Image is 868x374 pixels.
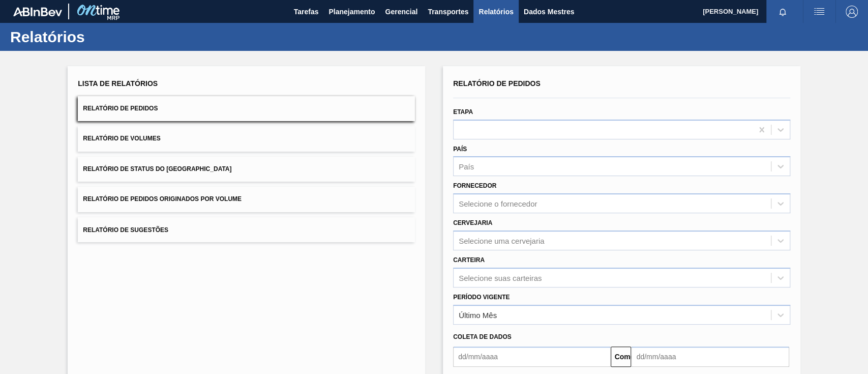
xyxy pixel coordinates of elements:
font: Cervejaria [453,219,492,226]
img: TNhmsLtSVTkK8tSr43FrP2fwEKptu5GPRR3wAAAABJRU5ErkJggg== [13,7,62,16]
font: Comeu [614,353,638,361]
font: País [459,162,474,171]
font: Lista de Relatórios [78,79,158,88]
button: Relatório de Sugestões [78,217,415,242]
font: Selecione o fornecedor [459,199,537,208]
font: Transportes [428,8,468,16]
font: Relatório de Pedidos [453,79,541,88]
font: Etapa [453,108,473,116]
button: Notificações [766,5,799,19]
font: Planejamento [328,8,375,16]
font: Gerencial [385,8,417,16]
font: Selecione uma cervejaria [459,236,544,245]
font: Carteira [453,256,485,264]
button: Relatório de Pedidos [78,96,415,121]
font: Fornecedor [453,182,496,189]
font: Tarefas [294,8,319,16]
font: Relatório de Pedidos [83,105,158,112]
input: dd/mm/aaaa [453,347,611,367]
font: Coleta de dados [453,333,512,340]
font: Relatório de Volumes [83,135,160,142]
button: Relatório de Volumes [78,126,415,151]
img: Sair [846,6,858,18]
button: Relatório de Pedidos Originados por Volume [78,187,415,212]
button: Comeu [611,347,631,367]
input: dd/mm/aaaa [631,347,789,367]
font: Relatório de Sugestões [83,226,168,233]
button: Relatório de Status do [GEOGRAPHIC_DATA] [78,157,415,182]
font: Último Mês [459,310,497,319]
font: País [453,146,467,153]
font: [PERSON_NAME] [703,8,758,15]
font: Período Vigente [453,294,510,301]
font: Relatório de Pedidos Originados por Volume [83,196,242,203]
font: Selecione suas carteiras [459,273,542,282]
font: Dados Mestres [524,8,575,16]
font: Relatórios [478,8,513,16]
img: ações do usuário [813,6,825,18]
font: Relatório de Status do [GEOGRAPHIC_DATA] [83,165,231,172]
font: Relatórios [10,28,85,45]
